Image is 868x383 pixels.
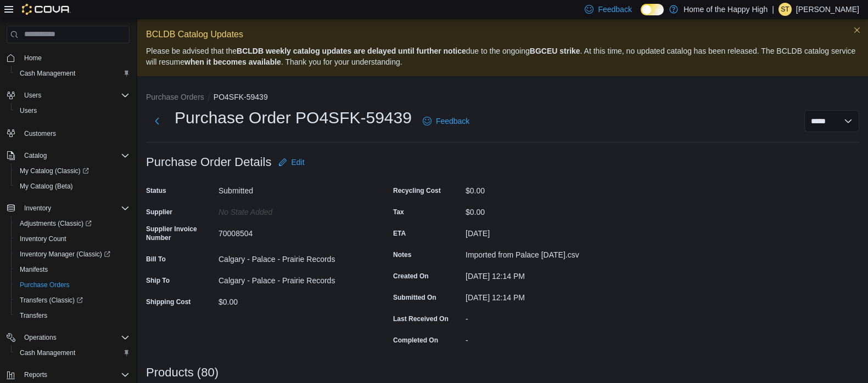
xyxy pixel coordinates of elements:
span: Cash Management [15,67,130,80]
a: My Catalog (Classic) [15,164,93,178]
button: Purchase Orders [11,277,134,293]
span: Adjustments (Classic) [15,217,130,230]
div: Submitted [219,182,366,195]
p: Please be advised that the due to the ongoing . At this time, no updated catalog has been release... [146,45,859,67]
button: Inventory [2,201,134,216]
span: Transfers [20,311,47,320]
span: Manifests [20,265,48,274]
label: Supplier [146,208,172,216]
label: Supplier Invoice Number [146,225,214,242]
span: My Catalog (Beta) [20,182,73,191]
input: Dark Mode [641,4,664,15]
a: Adjustments (Classic) [11,216,134,231]
button: Users [2,88,134,103]
button: Reports [2,367,134,382]
nav: An example of EuiBreadcrumbs [146,92,859,105]
span: Operations [20,331,130,344]
button: Cash Management [11,345,134,361]
span: Purchase Orders [20,281,70,289]
span: Catalog [20,149,130,162]
div: Imported from Palace [DATE].csv [466,246,613,259]
label: Notes [393,250,411,259]
p: BCLDB Catalog Updates [146,28,859,41]
div: [DATE] [466,225,613,238]
span: Inventory [20,202,130,215]
span: Inventory Manager (Classic) [15,248,130,261]
button: Customers [2,125,134,141]
label: Shipping Cost [146,298,191,306]
span: Customers [24,129,56,138]
label: Status [146,186,166,195]
span: Reports [20,368,130,381]
a: My Catalog (Classic) [11,163,134,179]
span: Inventory [24,204,51,213]
label: Bill To [146,255,166,264]
span: Users [20,89,130,102]
button: Users [20,89,46,102]
span: Customers [20,126,130,140]
span: Users [20,106,37,115]
div: No State added [219,203,366,216]
a: Transfers (Classic) [15,294,87,307]
a: Home [20,52,46,65]
button: Catalog [20,149,51,162]
span: Adjustments (Classic) [20,219,92,228]
span: Users [24,91,41,100]
span: Reports [24,370,47,379]
span: Feedback [598,4,631,15]
h1: Purchase Order PO4SFK-59439 [175,107,412,129]
div: $0.00 [466,182,613,195]
div: [DATE] 12:14 PM [466,289,613,302]
img: Cova [22,4,71,15]
span: Users [15,104,130,117]
strong: BCLDB weekly catalog updates are delayed until further notice [237,47,466,55]
a: Manifests [15,263,52,276]
span: Cash Management [20,348,75,357]
button: Transfers [11,308,134,323]
label: Last Received On [393,315,449,323]
span: Inventory Count [15,232,130,245]
button: Catalog [2,148,134,163]
button: Cash Management [11,66,134,81]
button: Operations [20,331,61,344]
a: Inventory Count [15,232,71,245]
h3: Products (80) [146,366,219,379]
p: Home of the Happy High [684,3,768,16]
div: $0.00 [466,203,613,216]
p: [PERSON_NAME] [796,3,859,16]
a: Purchase Orders [15,278,74,291]
label: ETA [393,229,406,238]
strong: when it becomes available [184,58,281,66]
a: Users [15,104,41,117]
a: Adjustments (Classic) [15,217,96,230]
span: Inventory Manager (Classic) [20,250,110,259]
div: [DATE] 12:14 PM [466,267,613,281]
button: Inventory [20,202,55,215]
a: Cash Management [15,346,80,359]
button: Purchase Orders [146,93,204,101]
button: My Catalog (Beta) [11,179,134,194]
a: Cash Management [15,67,80,80]
a: Transfers (Classic) [11,293,134,308]
strong: BGCEU strike [530,47,580,55]
button: PO4SFK-59439 [214,93,268,101]
button: Manifests [11,262,134,277]
span: Purchase Orders [15,278,130,291]
span: ST [781,3,789,16]
button: Home [2,50,134,66]
span: Operations [24,333,57,342]
span: My Catalog (Classic) [20,167,89,175]
span: Transfers (Classic) [20,296,83,305]
a: Customers [20,127,60,140]
button: Edit [274,151,309,173]
span: My Catalog (Beta) [15,180,130,193]
a: Transfers [15,309,52,322]
label: Tax [393,208,404,216]
div: $0.00 [219,293,366,306]
span: Home [20,51,130,65]
span: Manifests [15,263,130,276]
a: Feedback [418,110,474,132]
span: Transfers [15,309,130,322]
label: Created On [393,272,429,281]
